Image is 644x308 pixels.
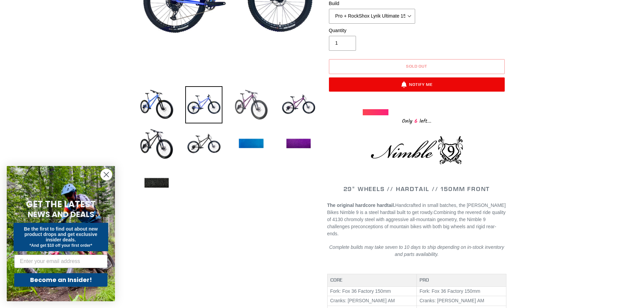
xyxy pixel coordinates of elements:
span: Be the first to find out about new product drops and get exclusive insider deals. [24,226,98,242]
td: Fork: Fox 36 Factory 150mm [327,286,417,296]
input: Enter your email address [14,255,108,268]
span: NEWS AND DEALS [28,209,94,220]
span: GET THE LATEST [26,198,96,210]
img: Load image into Gallery viewer, NIMBLE 9 - Complete Bike [233,125,270,163]
span: Sold out [406,64,428,69]
button: Sold out [329,59,505,74]
img: Load image into Gallery viewer, NIMBLE 9 - Complete Bike [185,125,222,163]
img: Load image into Gallery viewer, NIMBLE 9 - Complete Bike [280,86,317,123]
span: *And get $10 off your first order* [29,243,92,248]
button: Notify Me [329,77,505,92]
div: Only left... [363,115,471,126]
span: 6 [412,117,420,125]
span: 29" WHEELS // HARDTAIL // 150MM FRONT [343,185,490,193]
img: Load image into Gallery viewer, NIMBLE 9 - Complete Bike [233,86,270,123]
em: Complete builds may take seven to 10 days to ship depending on in-stock inventory and parts avail... [329,244,504,257]
img: Load image into Gallery viewer, NIMBLE 9 - Complete Bike [138,86,175,123]
button: Become an Insider! [14,273,108,287]
td: Cranks: [PERSON_NAME] AM [417,296,506,306]
button: Close dialog [100,169,112,181]
td: Fork: Fox 36 Factory 150mm [417,286,506,296]
td: Cranks: [PERSON_NAME] AM [327,296,417,306]
img: Load image into Gallery viewer, NIMBLE 9 - Complete Bike [138,165,175,202]
th: CORE [327,274,417,287]
label: Quantity [329,27,415,34]
img: Load image into Gallery viewer, NIMBLE 9 - Complete Bike [138,125,175,163]
th: PRO [417,274,506,287]
span: Handcrafted in small batches, the [PERSON_NAME] Bikes Nimble 9 is a steel hardtail built to get r... [327,203,506,215]
img: Load image into Gallery viewer, NIMBLE 9 - Complete Bike [280,125,317,163]
strong: The original hardcore hardtail. [327,203,395,208]
img: Load image into Gallery viewer, NIMBLE 9 - Complete Bike [185,86,222,123]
